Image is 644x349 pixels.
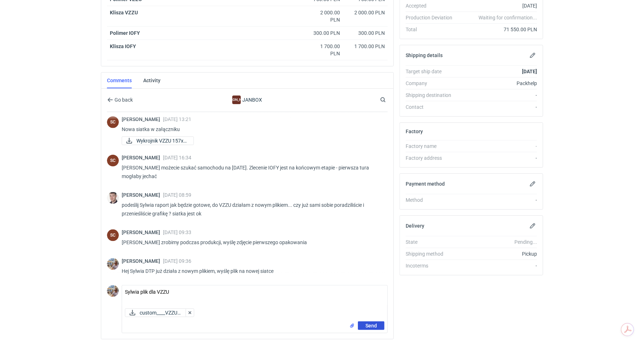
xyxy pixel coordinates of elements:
[406,14,458,21] div: Production Deviation
[522,69,537,74] strong: [DATE]
[346,9,385,16] div: 2 000.00 PLN
[406,103,458,111] div: Contact
[528,180,537,188] button: Edit payment method
[406,129,423,134] h2: Factory
[107,229,119,241] figcaption: SC
[406,181,445,187] h2: Payment method
[406,52,443,58] h2: Shipping details
[406,223,424,229] h2: Delivery
[232,96,241,104] figcaption: [PERSON_NAME]
[406,250,458,257] div: Shipping method
[107,258,119,270] img: Michał Palasek
[122,285,387,306] textarea: Sylwia plik dla VZZU
[122,192,163,198] span: [PERSON_NAME]
[346,43,385,50] div: 1 700.00 PLN
[458,262,537,269] div: -
[458,143,537,150] div: -
[107,229,119,241] div: Sylwia Cichórz
[143,73,160,88] a: Activity
[458,154,537,162] div: -
[358,321,384,330] button: Send
[406,143,458,150] div: Factory name
[113,97,133,102] span: Go back
[310,43,340,57] div: 1 700.00 PLN
[406,196,458,204] div: Method
[458,80,537,87] div: Packhelp
[458,2,537,9] div: [DATE]
[107,192,119,204] img: Maciej Sikora
[125,308,187,317] button: custom____VZZU_...
[310,9,340,23] div: 2 000.00 PLN
[163,116,191,122] span: [DATE] 13:21
[310,29,340,37] div: 300.00 PLN
[406,238,458,246] div: State
[528,222,537,230] button: Edit delivery details
[163,155,191,160] span: [DATE] 16:34
[107,155,119,167] div: Sylwia Cichórz
[406,154,458,162] div: Factory address
[110,43,136,49] strong: Klisza IOFY
[140,309,181,317] span: custom____VZZU_...
[163,192,191,198] span: [DATE] 08:59
[458,250,537,257] div: Pickup
[122,136,193,145] div: Wykrojnik VZZU 157x250x80 wysokość.pdf
[107,285,119,297] img: Michał Palasek
[406,68,458,75] div: Target ship date
[163,229,191,235] span: [DATE] 09:33
[107,155,119,167] figcaption: SC
[188,96,306,104] div: JANBOX
[528,51,537,60] button: Edit shipping details
[122,136,194,145] a: Wykrojnik VZZU 157x2...
[514,239,537,245] em: Pending...
[406,2,458,9] div: Accepted
[110,30,140,36] strong: Polimer IOFY
[107,116,119,128] div: Sylwia Cichórz
[122,267,382,275] p: Hej Sylwia DTP już działa z nowym plikiem, wyślę plik na nowej siatce
[346,29,385,37] div: 300.00 PLN
[406,80,458,87] div: Company
[107,96,133,104] button: Go back
[122,258,163,264] span: [PERSON_NAME]
[122,238,382,247] p: [PERSON_NAME] zrobimy podczas produkcji, wyślę zdjęcie pierwszego opakowania
[379,96,402,104] input: Search
[406,262,458,269] div: Incoterms
[479,14,537,21] em: Waiting for confirmation...
[232,96,241,104] div: JANBOX
[122,125,382,134] p: Nowa siatka w załączniku
[458,103,537,111] div: -
[458,26,537,33] div: 71 550.00 PLN
[458,196,537,204] div: -
[365,323,377,328] span: Send
[122,155,163,160] span: [PERSON_NAME]
[406,26,458,33] div: Total
[122,163,382,181] p: [PERSON_NAME] możecie szukać samochodu na [DATE]. Zlecenie IOFY jest na końcowym etapie - pierwsz...
[458,92,537,99] div: -
[163,258,191,264] span: [DATE] 09:36
[406,92,458,99] div: Shipping destination
[107,73,132,88] a: Comments
[122,116,163,122] span: [PERSON_NAME]
[136,137,188,145] span: Wykrojnik VZZU 157x2...
[107,116,119,128] figcaption: SC
[110,10,138,15] strong: Klisza VZZU
[125,308,187,317] div: custom____VZZU__d0__oR915760364__v3.pdf
[122,229,163,235] span: [PERSON_NAME]
[122,201,382,218] p: podeślij Sylwia raport jak będzie gotowe, do VZZU działam z nowym plikiem... czy już sami sobie p...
